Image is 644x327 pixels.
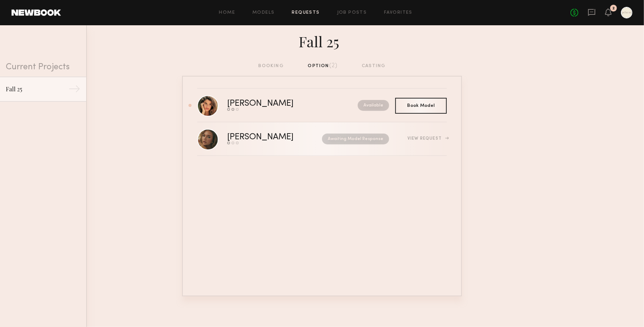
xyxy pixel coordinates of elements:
a: [PERSON_NAME]Available [197,89,447,122]
a: Job Posts [337,10,367,15]
a: [PERSON_NAME]Awaiting Model ResponseView Request [197,122,447,156]
a: Models [252,10,274,15]
span: Book Model [407,104,435,108]
div: View Request [407,136,447,141]
div: Fall 25 [6,85,69,93]
a: Home [219,10,235,15]
div: [PERSON_NAME] [227,133,308,141]
a: Favorites [384,10,413,15]
div: Fall 25 [182,31,462,51]
div: 2 [612,6,615,10]
div: [PERSON_NAME] [227,100,326,108]
nb-request-status: Awaiting Model Response [322,134,389,144]
nb-request-status: Available [358,100,389,111]
div: → [69,83,80,97]
a: Requests [292,10,320,15]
